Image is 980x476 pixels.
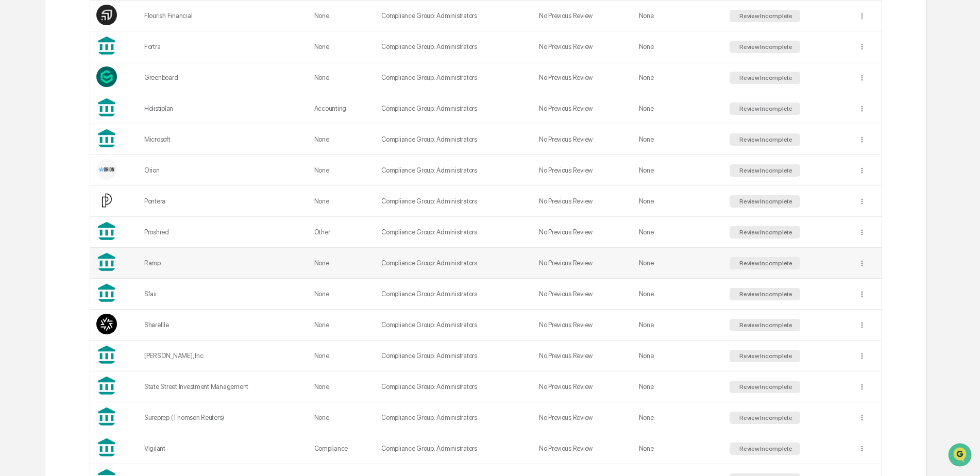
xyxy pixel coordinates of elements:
[533,217,633,248] td: No Previous Review
[308,124,375,155] td: None
[533,310,633,341] td: No Previous Review
[633,62,723,93] td: None
[737,43,792,50] div: Review Incomplete
[308,31,375,62] td: None
[375,341,533,371] td: Compliance Group: Administrators
[737,291,792,298] div: Review Incomplete
[308,62,375,93] td: None
[96,159,117,180] img: Vendor Logo
[737,352,792,360] div: Review Incomplete
[533,371,633,402] td: No Previous Review
[10,130,27,147] img: Steve.Lennart
[633,310,723,341] td: None
[633,124,723,155] td: None
[46,89,142,97] div: We're available if you need us!
[375,31,533,62] td: Compliance Group: Administrators
[139,168,142,176] span: •
[375,310,533,341] td: Compliance Group: Administrators
[375,93,533,124] td: Compliance Group: Administrators
[144,445,302,452] div: Vigilant
[96,66,117,87] img: Vendor Logo
[533,186,633,217] td: No Previous Review
[308,155,375,186] td: None
[533,155,633,186] td: No Previous Review
[737,229,792,236] div: Review Incomplete
[139,140,142,148] span: •
[144,140,165,148] span: [DATE]
[144,197,302,205] div: Pontera
[308,341,375,371] td: None
[533,93,633,124] td: No Previous Review
[533,279,633,310] td: No Previous Review
[85,211,128,221] span: Attestations
[144,74,302,81] div: Greenboard
[633,186,723,217] td: None
[144,383,302,390] div: State Street Investment Management
[633,155,723,186] td: None
[144,352,302,360] div: [PERSON_NAME], Inc.
[947,442,975,470] iframe: Open customer support
[96,314,117,334] img: Vendor Logo
[144,414,302,421] div: Sureprep (Thomson Reuters)
[737,74,792,81] div: Review Incomplete
[375,62,533,93] td: Compliance Group: Administrators
[6,226,69,245] a: 🔎Data Lookup
[375,402,533,433] td: Compliance Group: Administrators
[308,1,375,31] td: None
[633,93,723,124] td: None
[308,371,375,402] td: None
[22,79,40,97] img: 4531339965365_218c74b014194aa58b9b_72.jpg
[32,140,137,148] span: [PERSON_NAME].[PERSON_NAME]
[737,198,792,205] div: Review Incomplete
[737,105,792,112] div: Review Incomplete
[533,1,633,31] td: No Previous Review
[46,79,169,89] div: Start new chat
[375,279,533,310] td: Compliance Group: Administrators
[533,124,633,155] td: No Previous Review
[633,279,723,310] td: None
[10,79,29,97] img: 1746055101610-c473b297-6a78-478c-a979-82029cc54cd1
[633,1,723,31] td: None
[103,256,125,263] span: Pylon
[533,31,633,62] td: No Previous Review
[737,414,792,421] div: Review Incomplete
[375,124,533,155] td: Compliance Group: Administrators
[737,136,792,143] div: Review Incomplete
[375,186,533,217] td: Compliance Group: Administrators
[10,231,19,240] div: 🔎
[96,190,117,211] img: Vendor Logo
[533,62,633,93] td: No Previous Review
[144,290,302,298] div: Sfax
[737,383,792,390] div: Review Incomplete
[308,93,375,124] td: Accounting
[308,217,375,248] td: Other
[375,217,533,248] td: Compliance Group: Administrators
[375,371,533,402] td: Compliance Group: Administrators
[633,248,723,279] td: None
[737,167,792,174] div: Review Incomplete
[144,43,302,50] div: Fortra
[144,135,302,143] div: Microsoft
[633,31,723,62] td: None
[144,168,165,176] span: [DATE]
[533,341,633,371] td: No Previous Review
[10,114,69,123] div: Past conversations
[96,5,117,25] img: Vendor Logo
[144,12,302,20] div: Flourish Financial
[73,255,125,263] a: Powered byPylon
[633,371,723,402] td: None
[144,166,302,174] div: Orion
[10,158,27,175] img: Steve.Lennart
[737,260,792,267] div: Review Incomplete
[10,212,19,220] div: 🖐️
[633,433,723,464] td: None
[144,259,302,267] div: Ramp
[21,230,65,241] span: Data Lookup
[10,22,188,38] p: How can we help?
[308,279,375,310] td: None
[144,321,302,329] div: Sharefile
[375,248,533,279] td: Compliance Group: Administrators
[375,155,533,186] td: Compliance Group: Administrators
